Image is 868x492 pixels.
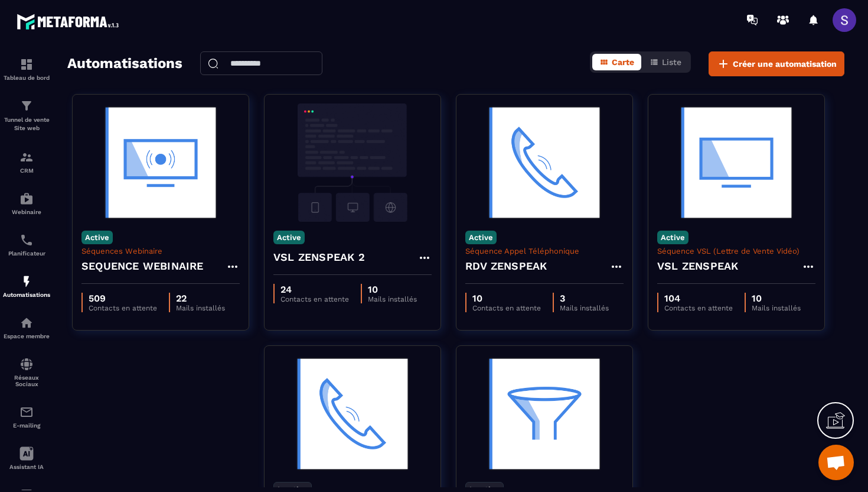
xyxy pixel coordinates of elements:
[752,304,801,312] p: Mails installés
[280,295,349,303] p: Contacts en attente
[472,293,541,304] p: 10
[19,150,34,164] img: formation
[19,233,34,247] img: scheduler
[19,357,34,371] img: social-network
[3,90,50,141] a: formationformationTunnel de vente Site web
[3,250,50,257] p: Planificateur
[465,247,624,255] p: Séquence Appel Téléphonique
[664,293,733,304] p: 104
[3,348,50,396] a: social-networksocial-networkRéseaux Sociaux
[176,304,225,312] p: Mails installés
[3,396,50,438] a: emailemailE-mailing
[3,209,50,215] p: Webinaire
[3,422,50,429] p: E-mailing
[3,464,50,470] p: Assistant IA
[3,266,50,307] a: automationsautomationsAutomatisations
[3,116,50,132] p: Tunnel de vente Site web
[709,51,844,76] button: Créer une automatisation
[3,75,50,81] p: Tableau de bord
[3,374,50,387] p: Réseaux Sociaux
[560,304,609,312] p: Mails installés
[67,51,182,76] h2: Automatisations
[81,103,240,222] img: automation-background
[3,224,50,266] a: schedulerschedulerPlanificateur
[19,316,34,330] img: automations
[81,231,113,244] p: Active
[3,292,50,298] p: Automatisations
[89,293,157,304] p: 509
[273,231,305,244] p: Active
[3,307,50,348] a: automationsautomationsEspace membre
[19,405,34,419] img: email
[465,231,497,244] p: Active
[3,167,50,174] p: CRM
[368,284,417,295] p: 10
[657,247,815,255] p: Séquence VSL (Lettre de Vente Vidéo)
[662,57,681,67] span: Liste
[612,57,634,67] span: Carte
[465,258,547,274] h4: RDV ZENSPEAK
[3,333,50,339] p: Espace membre
[752,293,801,304] p: 10
[280,284,349,295] p: 24
[81,258,204,274] h4: SEQUENCE WEBINAIRE
[3,141,50,183] a: formationformationCRM
[3,48,50,90] a: formationformationTableau de bord
[3,438,50,479] a: Assistant IA
[664,304,733,312] p: Contacts en attente
[368,295,417,303] p: Mails installés
[81,247,240,255] p: Séquences Webinaire
[176,293,225,304] p: 22
[17,11,123,33] img: logo
[3,183,50,224] a: automationsautomationsWebinaire
[273,103,432,222] img: automation-background
[657,231,688,244] p: Active
[465,103,624,222] img: automation-background
[273,355,432,473] img: automation-background
[642,54,688,70] button: Liste
[465,355,624,473] img: automation-background
[472,304,541,312] p: Contacts en attente
[19,192,34,206] img: automations
[657,258,738,274] h4: VSL ZENSPEAK
[592,54,641,70] button: Carte
[19,57,34,72] img: formation
[657,103,815,222] img: automation-background
[19,99,34,113] img: formation
[733,58,837,70] span: Créer une automatisation
[273,249,365,266] h4: VSL ZENSPEAK 2
[19,274,34,289] img: automations
[89,304,157,312] p: Contacts en attente
[818,445,854,480] div: Ouvrir le chat
[560,293,609,304] p: 3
